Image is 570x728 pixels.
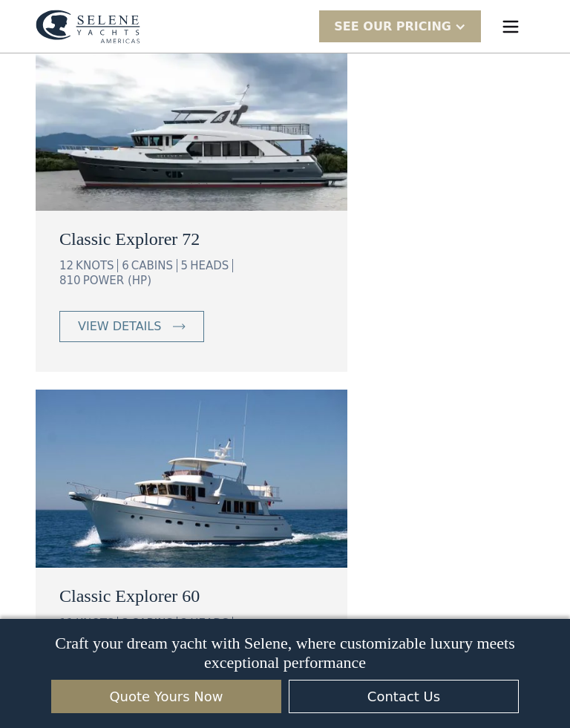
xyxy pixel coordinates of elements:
p: Craft your dream yacht with Selene, where customizable luxury meets exceptional performance [28,634,541,672]
img: icon [173,324,186,329]
div: menu [487,3,534,50]
div: KNOTS [76,259,118,272]
div: 6 [122,259,129,272]
div: 12 [59,259,73,272]
div: view details [78,318,161,335]
div: SEE Our Pricing [334,18,451,36]
img: long range motor yachts [36,390,347,568]
div: HEADS [190,617,233,630]
a: home [36,10,140,44]
div: KNOTS [76,617,118,630]
div: 5 [181,259,189,272]
img: logo [36,10,140,44]
div: 3 [122,617,129,630]
div: POWER (HP) [83,274,151,287]
div: CABINS [131,617,177,630]
div: SEE Our Pricing [319,10,481,42]
a: Contact Us [289,680,519,713]
div: 2 [181,617,189,630]
div: HEADS [190,259,233,272]
div: 11 [59,617,73,630]
div: CABINS [131,259,177,272]
a: view details [59,311,204,342]
a: Classic Explorer 60 [59,583,324,609]
img: long range motor yachts [36,33,347,211]
a: Classic Explorer 72 [59,226,324,252]
div: 810 [59,274,81,287]
a: Quote Yours Now [51,680,281,713]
